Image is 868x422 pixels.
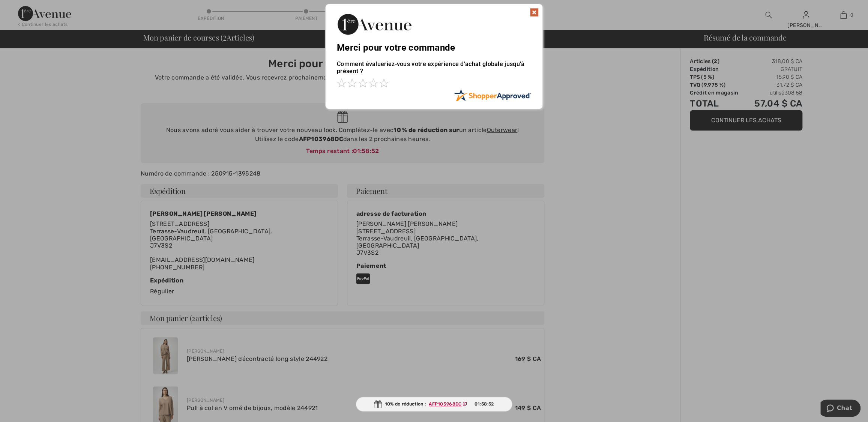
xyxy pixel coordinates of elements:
font: Chat [17,5,32,12]
img: x [530,8,539,17]
font: Merci pour votre commande [337,42,455,53]
font: AFP103968DC [429,401,461,407]
img: Gift.svg [374,400,382,408]
font: 10% de réduction : [385,401,426,407]
font: 01:58:52 [475,401,494,407]
img: Merci pour votre commande [337,12,412,37]
font: Comment évalueriez-vous votre expérience d’achat globale jusqu’à présent ? [337,60,524,75]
